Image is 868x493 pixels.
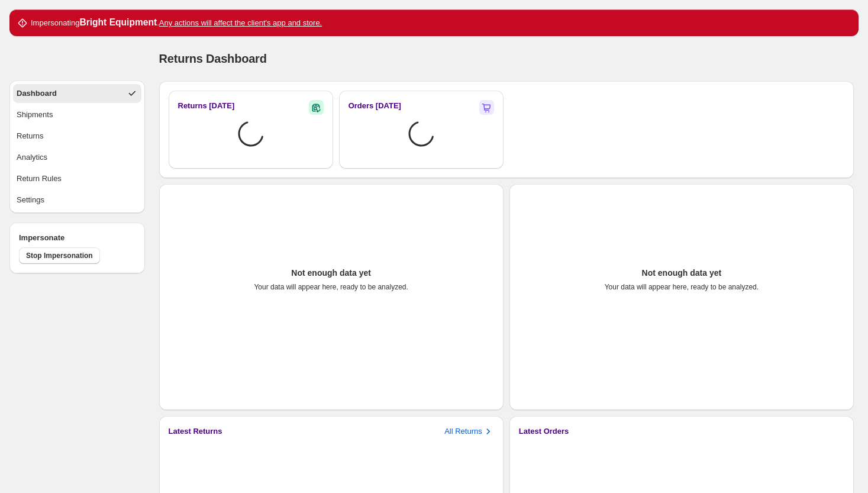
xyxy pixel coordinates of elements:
h4: Impersonate [19,232,135,244]
div: Dashboard [17,88,57,99]
button: Return Rules [13,169,141,188]
button: All Returns [444,426,494,437]
p: All Returns [444,426,482,437]
div: Return Rules [17,173,62,185]
button: Analytics [13,148,141,167]
button: Dashboard [13,84,141,103]
p: Impersonating . [31,17,322,29]
h3: Latest Orders [519,426,569,437]
div: Settings [17,194,44,206]
button: Shipments [13,105,141,124]
div: Returns [17,130,44,142]
h3: Returns [DATE] [178,100,235,112]
button: Settings [13,191,141,210]
strong: Bright Equipment [79,17,157,27]
u: Any actions will affect the client's app and store. [159,18,322,27]
button: Returns [13,127,141,146]
h3: Latest Returns [169,426,222,437]
div: Shipments [17,109,53,121]
span: Stop Impersonation [26,251,93,260]
span: Returns Dashboard [159,52,267,65]
div: Analytics [17,152,47,163]
button: Stop Impersonation [19,247,100,264]
h2: Orders [DATE] [349,100,401,112]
